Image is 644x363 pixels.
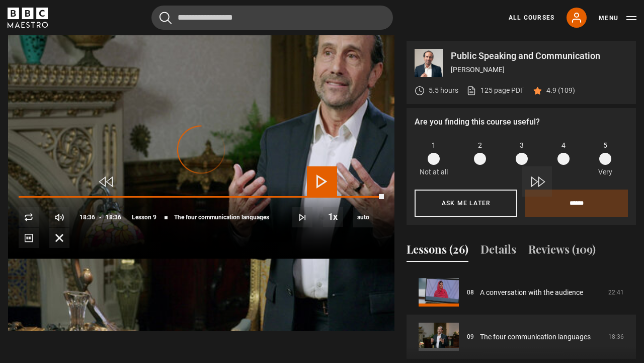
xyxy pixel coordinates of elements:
div: Progress Bar [19,196,384,198]
p: Public Speaking and Communication [451,51,628,60]
p: Are you finding this course useful? [415,116,628,128]
span: 3 [520,140,524,151]
a: The four communication languages [480,332,591,342]
span: 4 [561,140,566,151]
span: 5 [603,140,607,151]
button: Playback Rate [323,207,343,227]
button: Next Lesson [292,207,312,227]
p: [PERSON_NAME] [451,65,628,75]
a: 125 page PDF [466,85,524,96]
video-js: Video Player [8,41,394,259]
p: 5.5 hours [429,85,458,96]
a: All Courses [509,13,554,22]
button: Ask me later [415,190,517,217]
span: Lesson 9 [132,214,156,220]
svg: BBC Maestro [8,8,48,28]
p: Very [595,167,615,177]
button: Toggle navigation [599,13,636,23]
button: Submit the search query [159,12,172,24]
button: Fullscreen [49,228,69,248]
button: Replay [19,207,39,227]
span: 2 [478,140,482,151]
button: Captions [19,228,39,248]
span: 1 [432,140,436,151]
span: The four communication languages [174,214,269,220]
p: Not at all [420,167,448,177]
button: Details [480,241,516,262]
span: - [99,214,102,221]
input: Search [151,6,393,30]
span: auto [353,207,373,227]
a: A conversation with the audience [480,287,583,298]
button: Reviews (109) [528,241,596,262]
p: 4.9 (109) [546,85,575,96]
button: Lessons (26) [407,241,468,262]
span: 18:36 [106,208,121,226]
button: Mute [49,207,69,227]
span: 18:36 [79,208,95,226]
div: Current quality: 720p [353,207,373,227]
